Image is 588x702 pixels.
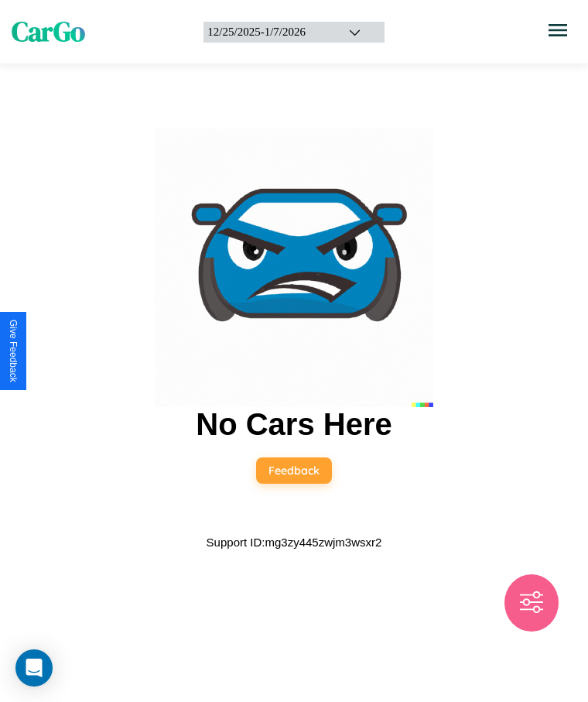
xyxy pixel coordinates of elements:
div: Open Intercom Messenger [15,649,53,687]
img: car [155,128,433,407]
h2: No Cars Here [196,407,391,442]
div: Give Feedback [8,320,19,382]
span: CarGo [12,13,85,50]
button: Feedback [256,457,332,484]
div: 12 / 25 / 2025 - 1 / 7 / 2026 [207,26,328,39]
p: Support ID: mg3zy445zwjm3wsxr2 [207,532,382,553]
